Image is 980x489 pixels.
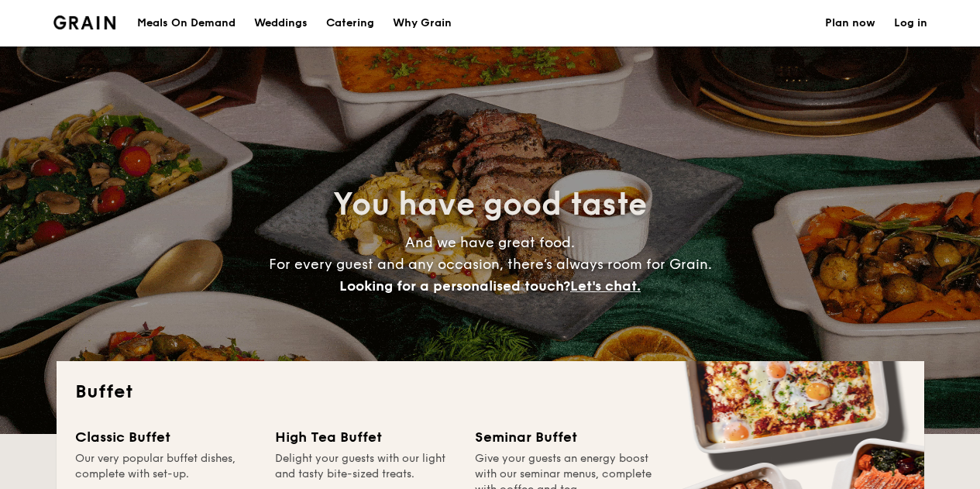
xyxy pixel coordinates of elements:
[75,426,256,448] div: Classic Buffet
[269,234,712,294] span: And we have great food. For every guest and any occasion, there’s always room for Grain.
[75,380,906,405] h2: Buffet
[339,277,570,294] span: Looking for a personalised touch?
[53,15,116,29] img: Grain
[53,15,116,29] a: Logotype
[570,277,641,294] span: Let's chat.
[333,186,647,223] span: You have good taste
[475,426,656,448] div: Seminar Buffet
[275,426,456,448] div: High Tea Buffet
